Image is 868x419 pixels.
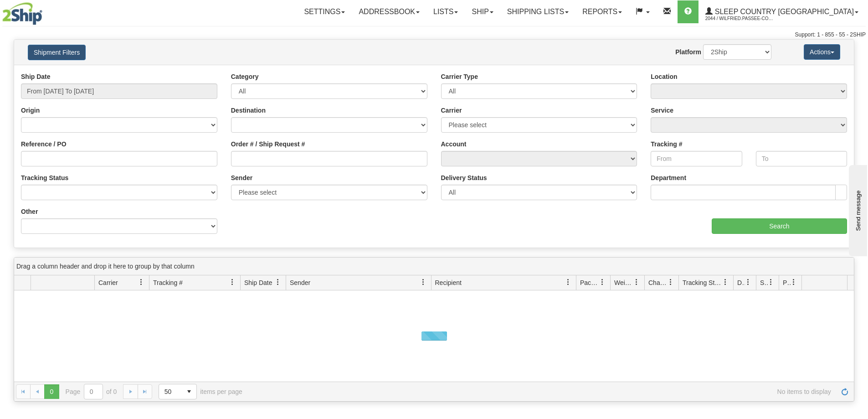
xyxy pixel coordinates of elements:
div: Support: 1 - 855 - 55 - 2SHIP [2,31,866,39]
a: Pickup Status filter column settings [786,274,801,290]
a: Tracking Status filter column settings [718,274,733,290]
button: Shipment Filters [28,45,86,60]
a: Recipient filter column settings [560,274,576,290]
span: 50 [164,387,176,396]
span: Tracking # [153,278,183,287]
label: Location [651,72,677,81]
span: Ship Date [244,278,272,287]
span: Sender [290,278,310,287]
input: From [651,151,742,166]
label: Tracking # [651,140,682,149]
span: Shipment Issues [760,278,768,287]
input: Search [712,218,847,234]
iframe: chat widget [847,163,867,256]
label: Destination [231,106,266,115]
label: Tracking Status [21,173,68,182]
img: logo2044.jpg [2,2,42,25]
label: Delivery Status [441,173,487,182]
a: Sender filter column settings [416,274,431,290]
a: Carrier filter column settings [134,274,149,290]
label: Service [651,106,673,115]
a: Packages filter column settings [595,274,610,290]
span: Delivery Status [737,278,745,287]
span: Tracking Status [683,278,722,287]
label: Ship Date [21,72,51,81]
a: Shipping lists [500,0,575,23]
div: grid grouping header [14,258,854,275]
a: Settings [297,0,352,23]
span: 2044 / Wilfried.Passee-Coutrin [705,14,774,23]
span: select [182,384,196,399]
a: Ship Date filter column settings [270,274,286,290]
span: Packages [580,278,599,287]
div: Send message [7,8,84,15]
button: Actions [804,44,840,60]
span: Sleep Country [GEOGRAPHIC_DATA] [713,8,854,16]
label: Carrier Type [441,72,478,81]
span: Weight [614,278,633,287]
span: Recipient [435,278,462,287]
span: Pickup Status [783,278,791,287]
a: Refresh [837,384,852,399]
a: Sleep Country [GEOGRAPHIC_DATA] 2044 / Wilfried.Passee-Coutrin [699,0,865,23]
a: Shipment Issues filter column settings [763,274,779,290]
a: Tracking # filter column settings [225,274,240,290]
label: Other [21,207,38,216]
span: items per page [159,384,242,399]
label: Category [231,72,259,81]
span: Charge [648,278,668,287]
a: Delivery Status filter column settings [740,274,756,290]
a: Charge filter column settings [663,274,678,290]
a: Reports [575,0,629,23]
span: Page sizes drop down [159,384,197,399]
a: Addressbook [352,0,426,23]
label: Order # / Ship Request # [231,140,305,149]
a: Lists [426,0,465,23]
span: Page of 0 [66,384,117,399]
span: No items to display [255,388,831,395]
input: To [756,151,847,166]
label: Origin [21,106,40,115]
label: Carrier [441,106,462,115]
label: Sender [231,173,252,182]
label: Department [651,173,686,182]
span: Page 0 [44,384,59,399]
label: Account [441,140,467,149]
a: Ship [465,0,500,23]
span: Carrier [98,278,118,287]
label: Platform [675,47,701,57]
label: Reference / PO [21,140,67,149]
a: Weight filter column settings [629,274,644,290]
